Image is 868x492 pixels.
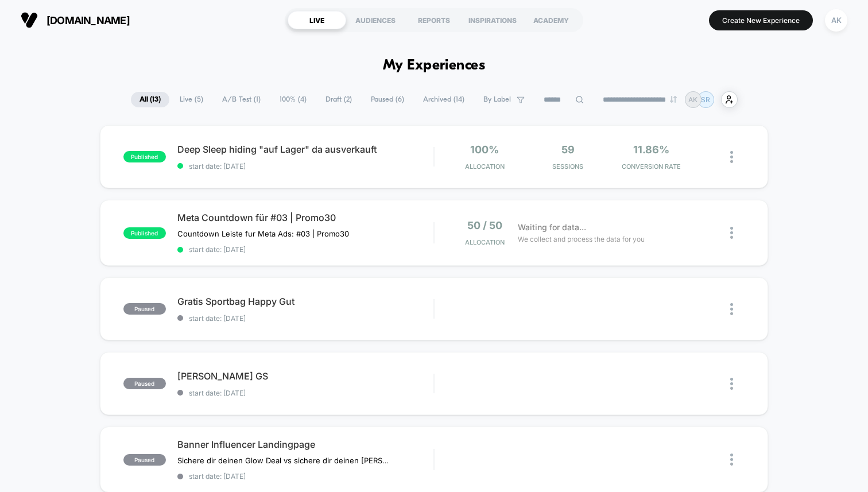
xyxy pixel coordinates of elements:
span: Allocation [465,238,505,246]
span: Paused ( 6 ) [362,92,413,107]
span: [PERSON_NAME] GS [177,370,433,382]
span: All ( 13 ) [131,92,169,107]
div: AUDIENCES [346,11,405,29]
span: Draft ( 2 ) [317,92,361,107]
img: close [730,151,733,163]
span: Allocation [465,162,505,171]
span: start date: [DATE] [177,472,433,481]
span: paused [123,303,166,315]
span: A/B Test ( 1 ) [214,92,269,107]
span: Deep Sleep hiding "auf Lager" da ausverkauft [177,144,433,155]
button: Create New Experience [709,10,813,30]
span: Sichere dir deinen Glow Deal vs sichere dir deinen [PERSON_NAME]-Deal [177,456,390,465]
span: 11.86% [633,144,669,156]
span: Sessions [529,162,607,171]
div: INSPIRATIONS [463,11,522,29]
button: AK [821,9,851,32]
span: paused [123,454,166,466]
span: By Label [483,95,511,104]
span: We collect and process the data for you [518,234,645,245]
img: close [730,378,733,390]
p: SR [701,95,710,104]
img: close [730,303,733,315]
h1: My Experiences [383,57,486,74]
span: 100% [470,144,499,156]
img: Visually logo [21,11,38,29]
img: end [670,96,677,103]
span: CONVERSION RATE [613,162,690,171]
div: ACADEMY [522,11,580,29]
span: paused [123,378,166,389]
span: [DOMAIN_NAME] [46,14,130,26]
div: AK [825,9,847,32]
span: start date: [DATE] [177,245,433,254]
img: close [730,227,733,239]
span: start date: [DATE] [177,389,433,397]
span: 100% ( 4 ) [271,92,315,107]
span: Gratis Sportbag Happy Gut [177,296,433,307]
span: published [123,227,166,239]
p: AK [688,95,697,104]
span: Live ( 5 ) [171,92,212,107]
span: start date: [DATE] [177,162,433,171]
div: LIVE [288,11,346,29]
span: 50 / 50 [467,219,502,231]
button: [DOMAIN_NAME] [17,11,133,29]
span: 59 [561,144,575,156]
img: close [730,454,733,466]
span: Waiting for data... [518,221,586,234]
span: Banner Influencer Landingpage [177,439,433,450]
div: REPORTS [405,11,463,29]
span: start date: [DATE] [177,314,433,323]
span: published [123,151,166,162]
span: Meta Countdown für #03 | Promo30 [177,212,433,223]
span: Countdown Leiste fur Meta Ads: #03 | Promo30 [177,229,349,238]
span: Archived ( 14 ) [414,92,473,107]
